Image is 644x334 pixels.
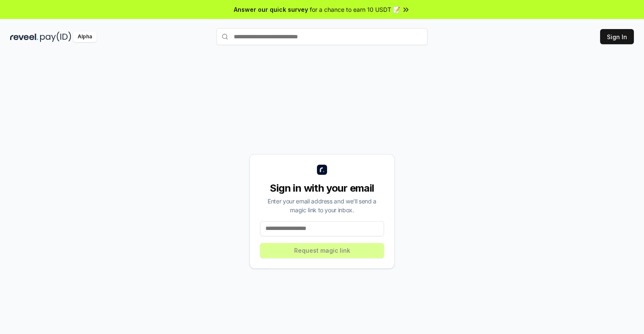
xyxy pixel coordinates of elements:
[600,29,634,44] button: Sign In
[73,32,97,42] div: Alpha
[310,5,400,14] span: for a chance to earn 10 USDT 📝
[40,32,71,42] img: pay_id
[317,165,327,175] img: logo_small
[10,32,38,42] img: reveel_dark
[234,5,308,14] span: Answer our quick survey
[260,182,384,195] div: Sign in with your email
[260,197,384,214] div: Enter your email address and we’ll send a magic link to your inbox.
